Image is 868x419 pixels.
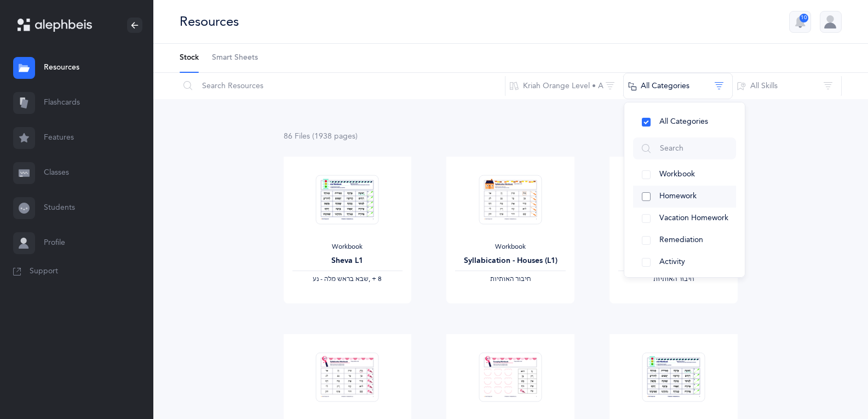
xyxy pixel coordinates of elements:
[732,73,842,99] button: All Skills
[618,255,729,267] div: Syllabication - Houses (L2)
[789,11,811,33] button: 10
[633,251,736,273] button: Activity
[313,275,369,283] span: ‫שבא בראש מלה - נע‬
[179,73,505,99] input: Search Resources
[633,111,736,133] button: All Categories
[633,137,736,159] input: Search
[316,352,379,402] img: Syllabication-Workbook-Level-1-EN_Orange_Scooping_thumbnail_1741114890.png
[633,273,736,295] button: Letter Recognition
[653,275,694,283] span: ‫חיבור האותיות‬
[479,352,542,402] img: Syllabication-Workbook-Level-2-Scooping-EN_thumbnail_1724263547.png
[659,170,695,179] span: Workbook
[633,229,736,251] button: Remediation
[633,186,736,208] button: Homework
[505,73,624,99] button: Kriah Orange Level • A
[284,132,310,141] span: 86 File
[659,117,708,126] span: All Categories
[307,132,310,141] span: s
[312,132,358,141] span: (1938 page )
[292,243,403,251] div: Workbook
[455,255,566,267] div: Syllabication - Houses (L1)
[618,243,729,251] div: Workbook
[292,275,403,284] div: ‪, + 8‬
[352,132,355,141] span: s
[633,164,736,186] button: Workbook
[659,214,728,222] span: Vacation Homework
[212,53,258,64] span: Smart Sheets
[30,266,58,277] span: Support
[316,175,379,225] img: Sheva-Workbook-Orange-A-L1_EN_thumbnail_1757036998.png
[633,208,736,229] button: Vacation Homework
[180,13,239,31] div: Resources
[623,73,733,99] button: All Categories
[659,192,697,200] span: Homework
[455,243,566,251] div: Workbook
[800,14,808,22] div: 10
[659,257,685,266] span: Activity
[659,236,703,244] span: Remediation
[292,255,403,267] div: Sheva L1
[479,175,542,225] img: Syllabication-Workbook-Level-1-EN_Orange_Houses_thumbnail_1741114714.png
[490,275,531,283] span: ‫חיבור האותיות‬
[642,352,705,402] img: Sheva-Workbook-Orange-A-L2_EN_thumbnail_1757037028.png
